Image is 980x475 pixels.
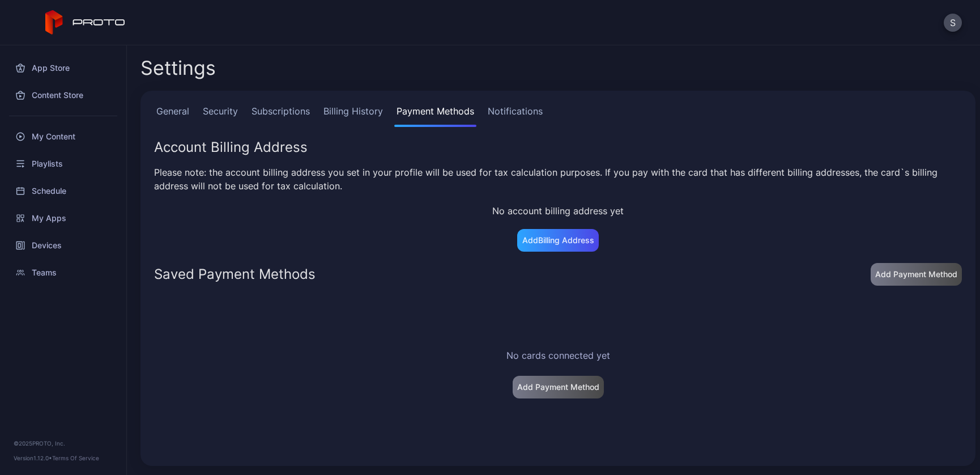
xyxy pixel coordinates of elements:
[154,141,962,154] div: Account Billing Address
[7,177,120,205] a: Schedule
[154,204,962,218] p: No account billing address yet
[154,268,316,281] div: Saved Payment Methods
[249,104,312,127] a: Subscriptions
[201,104,240,127] a: Security
[7,82,120,109] a: Content Store
[517,383,599,392] div: Add Payment Method
[506,349,610,362] div: No cards connected yet
[154,166,962,193] div: Please note: the account billing address you set in your profile will be used for tax calculation...
[7,232,120,259] a: Devices
[944,14,962,32] button: S
[14,439,113,448] div: © 2025 PROTO, Inc.
[7,123,120,150] a: My Content
[871,263,962,286] button: Add Payment Method
[394,104,476,127] a: Payment Methods
[7,259,120,286] a: Teams
[52,455,99,461] a: Terms Of Service
[14,455,52,461] span: Version 1.12.0 •
[513,376,604,398] button: Add Payment Method
[7,150,120,177] a: Playlists
[875,270,957,279] div: Add Payment Method
[154,104,191,127] a: General
[321,104,385,127] a: Billing History
[517,229,599,252] button: AddBilling Address
[485,104,545,127] a: Notifications
[522,236,594,245] div: Add Billing Address
[7,54,120,82] a: App Store
[7,205,120,232] a: My Apps
[140,58,216,78] h2: Settings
